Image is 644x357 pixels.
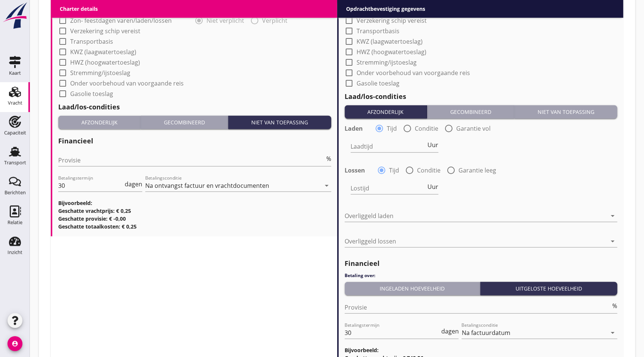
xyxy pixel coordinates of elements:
div: Vracht [8,100,22,105]
h3: Geschatte vrachtprijs: € 0,25 [58,207,331,215]
label: Verzekering schip vereist [70,27,140,35]
strong: Laden [345,125,363,132]
div: Inzicht [7,250,22,255]
label: Verzekering schip vereist [357,17,427,24]
div: Afzonderlijk [61,118,137,126]
h2: Laad/los-condities [345,91,617,102]
div: Berichten [4,190,26,195]
label: HWZ (hoogwatertoeslag) [357,48,426,56]
button: Gecombineerd [141,116,228,129]
input: Provisie [58,154,325,166]
label: Transportbasis [357,27,399,35]
div: Afzonderlijk [348,108,424,116]
i: account_circle [7,336,22,351]
div: % [611,303,617,309]
span: Uur [427,184,438,190]
label: HWZ (hoogwatertoeslag) [70,59,140,66]
label: Stremming/ijstoeslag [357,59,417,66]
h3: Geschatte totaalkosten: € 0,25 [58,223,331,230]
strong: Lossen [345,167,365,174]
label: Garantie leeg [458,167,496,174]
div: Ingeladen hoeveelheid [348,285,477,292]
div: Kaart [9,71,21,75]
label: Conditie [417,167,441,174]
div: Niet van toepassing [231,118,328,126]
div: Relatie [7,220,22,225]
span: Uur [427,142,438,148]
label: Tijd [389,167,399,174]
h3: Bijvoorbeeld: [345,346,617,354]
label: Garantie vol [456,125,491,132]
div: dagen [439,328,458,334]
button: Afzonderlijk [345,105,427,119]
button: Uitgeloste hoeveelheid [480,282,617,295]
label: Onder voorbehoud van voorgaande reis [70,80,184,87]
input: Provisie [345,301,611,313]
input: Laadtijd [351,140,426,152]
div: Niet van toepassing [517,108,614,116]
div: Gecombineerd [144,118,225,126]
i: arrow_drop_down [137,4,146,13]
button: Afzonderlijk [58,116,141,129]
div: Capaciteit [4,130,26,135]
input: Betalingstermijn [58,180,123,192]
i: arrow_drop_down [322,181,331,190]
div: Transport [4,160,26,165]
label: KWZ (laagwatertoeslag) [357,38,423,45]
label: Conditie [415,125,438,132]
div: % [325,156,331,162]
button: Niet van toepassing [228,116,331,129]
label: Tijd [387,125,397,132]
h2: Financieel [58,136,331,146]
i: arrow_drop_down [608,237,617,246]
label: KWZ (laagwatertoeslag) [70,48,136,56]
h4: Betaling over: [345,272,617,279]
label: Gasolie toeslag [70,90,113,97]
i: arrow_drop_down [608,328,617,337]
label: Onder voorbehoud van voorgaande reis [357,69,470,77]
h2: Laad/los-condities [58,102,331,112]
h3: Bijvoorbeeld: [58,199,331,207]
div: dagen [123,181,142,187]
div: Na factuurdatum [461,329,510,336]
i: arrow_drop_down [608,211,617,220]
h2: Financieel [345,258,617,268]
div: Gecombineerd [430,108,511,116]
button: Ingeladen hoeveelheid [345,282,480,295]
img: logo-small.a267ee39.svg [1,2,28,30]
button: Niet van toepassing [514,105,617,119]
input: Betalingstermijn [345,327,440,339]
label: Stremming/ijstoeslag [70,69,130,77]
label: Transportbasis [70,38,113,45]
label: Zon- feestdagen varen/laden/lossen [70,17,172,24]
h3: Geschatte provisie: € -0,00 [58,215,331,223]
input: Reinigingscode ruim [58,3,135,15]
div: Uitgeloste hoeveelheid [483,285,614,292]
input: Lostijd [351,182,426,194]
label: Zon- feestdagen varen/laden/lossen [357,6,458,14]
button: Gecombineerd [427,105,514,119]
div: Na ontvangst factuur en vrachtdocumenten [145,182,269,189]
label: Gasolie toeslag [357,80,399,87]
